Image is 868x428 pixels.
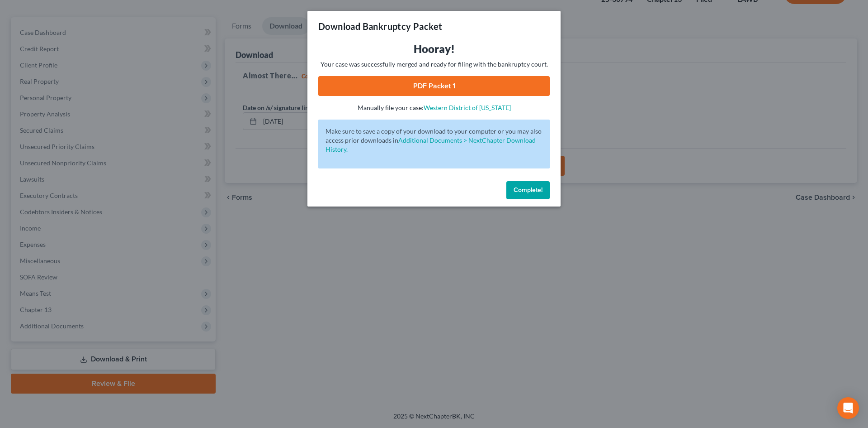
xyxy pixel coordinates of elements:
[424,104,511,111] a: Western District of [US_STATE]
[318,20,442,33] h3: Download Bankruptcy Packet
[506,181,550,199] button: Complete!
[318,103,550,112] p: Manually file your case:
[325,127,542,154] p: Make sure to save a copy of your download to your computer or you may also access prior downloads in
[325,136,536,153] a: Additional Documents > NextChapter Download History.
[318,60,550,69] p: Your case was successfully merged and ready for filing with the bankruptcy court.
[318,76,550,96] a: PDF Packet 1
[837,397,859,419] div: Open Intercom Messenger
[514,186,542,194] span: Complete!
[318,42,550,56] h3: Hooray!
